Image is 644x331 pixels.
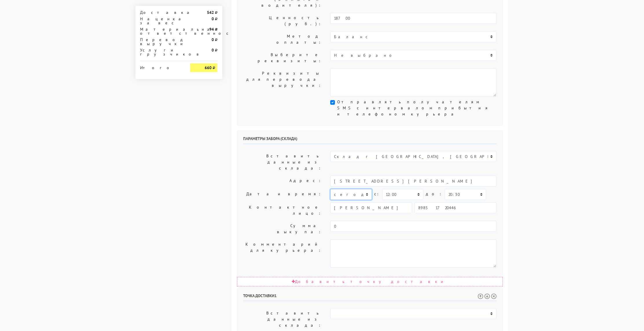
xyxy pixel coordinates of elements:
span: 1 [274,293,277,298]
strong: 542 [207,10,214,15]
strong: 94 [209,27,214,32]
div: Материальная ответственность [136,27,186,35]
label: Комментарий для курьера: [239,239,326,268]
label: Вставить данные из склада: [239,151,326,173]
label: Дата и время: [239,189,326,200]
label: Метод оплаты: [239,31,326,47]
label: Отправлять получателям SMS с интервалом прибытия и телефоном курьера [337,99,496,117]
label: Вставить данные из склада: [239,308,326,330]
strong: 0 [212,47,214,53]
div: Добавить точку доставки [237,277,503,286]
div: Наценка за вес [136,17,186,25]
label: c: [374,189,380,199]
label: Сумма выкупа: [239,221,326,237]
label: до: [426,189,442,199]
input: Имя [330,202,412,213]
label: Реквизиты для перевода выручки: [239,68,326,97]
label: Ценность (руб.): [239,13,326,29]
h6: Точка доставки [243,293,497,301]
label: Контактное лицо: [239,202,326,218]
strong: 0 [212,16,214,21]
label: Выберите реквизиты: [239,50,326,66]
h6: Параметры забора (склада) [243,136,497,144]
strong: 0 [212,37,214,42]
label: Адрес: [239,176,326,187]
strong: 660 [205,65,212,70]
div: Перевод выручки [136,38,186,46]
div: Доставка [136,10,186,14]
div: Итого [140,63,182,70]
div: Услуги грузчиков [136,48,186,56]
input: Телефон [414,202,496,213]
